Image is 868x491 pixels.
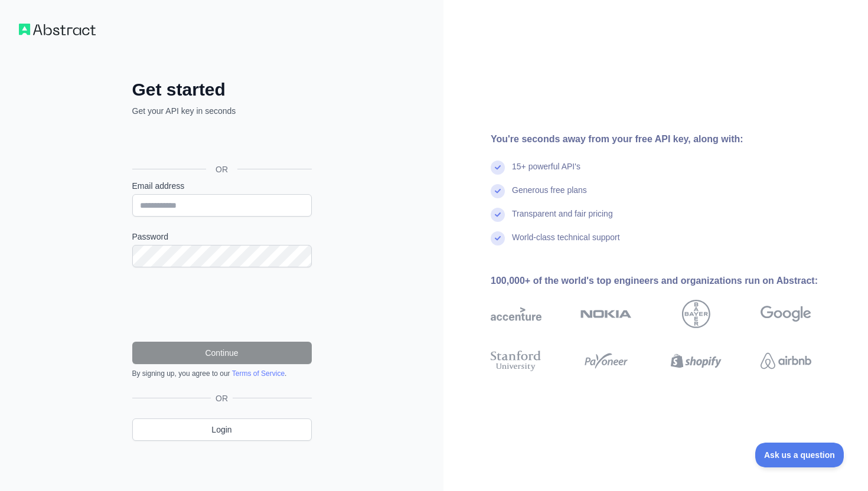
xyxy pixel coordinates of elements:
p: Get your API key in seconds [132,105,312,117]
div: World-class technical support [512,231,620,255]
img: check mark [491,231,505,245]
img: shopify [671,348,722,374]
label: Password [132,231,312,243]
img: check mark [491,208,505,222]
iframe: Sign in with Google Button [126,130,315,156]
img: google [761,300,811,328]
img: payoneer [580,348,631,374]
h2: Get started [132,79,312,100]
img: accenture [491,300,541,328]
img: check mark [491,184,505,198]
img: airbnb [761,348,811,374]
img: Workflow [19,24,96,35]
button: Continue [132,342,312,364]
label: Email address [132,180,312,192]
a: Terms of Service [232,369,285,378]
img: bayer [682,300,710,328]
img: stanford university [491,348,541,374]
div: Transparent and fair pricing [512,208,613,231]
span: OR [206,163,237,175]
span: OR [211,392,233,404]
div: Generous free plans [512,184,587,208]
div: 100,000+ of the world's top engineers and organizations run on Abstract: [491,274,849,288]
iframe: reCAPTCHA [132,281,312,328]
img: check mark [491,161,505,175]
div: By signing up, you agree to our . [132,369,312,378]
iframe: Toggle Customer Support [755,443,844,467]
div: 15+ powerful API's [512,161,580,184]
a: Login [132,418,312,441]
div: You're seconds away from your free API key, along with: [491,132,849,146]
img: nokia [580,300,631,328]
